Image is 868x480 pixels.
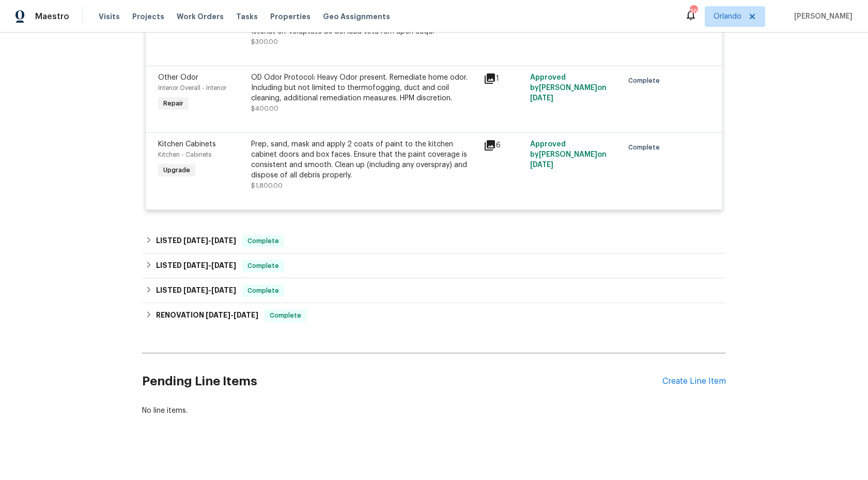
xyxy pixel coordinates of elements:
[156,309,258,322] h6: RENOVATION
[251,39,278,45] span: $300.00
[690,6,697,17] div: 36
[142,357,662,406] h2: Pending Line Items
[530,74,607,102] span: Approved by [PERSON_NAME] on
[530,141,607,169] span: Approved by [PERSON_NAME] on
[183,237,236,244] span: -
[251,106,278,112] span: $400.00
[35,11,69,22] span: Maestro
[156,260,236,272] h6: LISTED
[243,236,283,246] span: Complete
[243,286,283,296] span: Complete
[206,311,230,319] span: [DATE]
[251,183,283,189] span: $1,800.00
[183,262,236,269] span: -
[628,76,664,86] span: Complete
[156,235,236,247] h6: LISTED
[158,152,211,158] span: Kitchen - Cabinets
[484,72,524,85] div: 1
[156,284,236,297] h6: LISTED
[158,85,226,91] span: Interior Overall - Interior
[158,141,216,148] span: Kitchen Cabinets
[183,287,236,294] span: -
[99,11,120,22] span: Visits
[270,11,311,22] span: Properties
[236,13,258,20] span: Tasks
[158,74,198,81] span: Other Odor
[251,72,477,103] div: OD Odor Protocol: Heavy Odor present. Remediate home odor. Including but not limited to thermofog...
[662,377,726,386] div: Create Line Item
[530,161,553,169] span: [DATE]
[183,237,208,244] span: [DATE]
[159,165,194,175] span: Upgrade
[251,139,477,181] div: Prep, sand, mask and apply 2 coats of paint to the kitchen cabinet doors and box faces. Ensure th...
[142,253,726,278] div: LISTED [DATE]-[DATE]Complete
[132,11,164,22] span: Projects
[142,278,726,303] div: LISTED [DATE]-[DATE]Complete
[484,139,524,152] div: 6
[790,11,853,22] span: [PERSON_NAME]
[183,262,208,269] span: [DATE]
[530,95,553,102] span: [DATE]
[234,311,258,319] span: [DATE]
[177,11,224,22] span: Work Orders
[628,142,664,153] span: Complete
[183,287,208,294] span: [DATE]
[142,406,726,416] div: No line items.
[211,262,236,269] span: [DATE]
[159,98,188,109] span: Repair
[142,229,726,253] div: LISTED [DATE]-[DATE]Complete
[323,11,390,22] span: Geo Assignments
[714,11,741,22] span: Orlando
[211,287,236,294] span: [DATE]
[211,237,236,244] span: [DATE]
[206,311,258,319] span: -
[266,310,305,321] span: Complete
[142,303,726,328] div: RENOVATION [DATE]-[DATE]Complete
[243,261,283,271] span: Complete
